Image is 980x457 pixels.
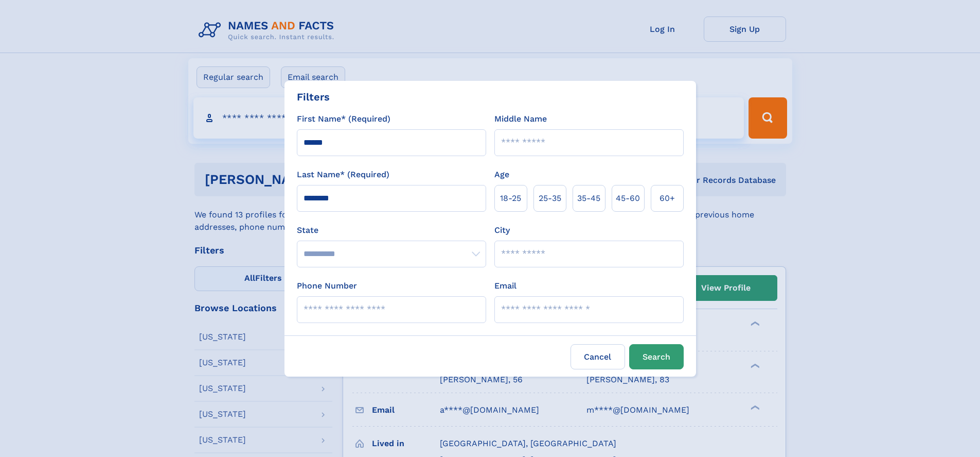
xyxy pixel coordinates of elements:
[297,168,389,181] label: Last Name* (Required)
[494,113,547,125] label: Middle Name
[629,344,684,369] button: Search
[297,224,486,236] label: State
[577,192,600,205] span: 35‑45
[297,113,390,125] label: First Name* (Required)
[297,280,357,292] label: Phone Number
[571,344,625,369] label: Cancel
[616,192,640,205] span: 45‑60
[539,192,561,205] span: 25‑35
[297,89,330,105] div: Filters
[500,192,521,205] span: 18‑25
[494,280,516,292] label: Email
[494,168,509,181] label: Age
[660,192,675,205] span: 60+
[494,224,510,236] label: City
